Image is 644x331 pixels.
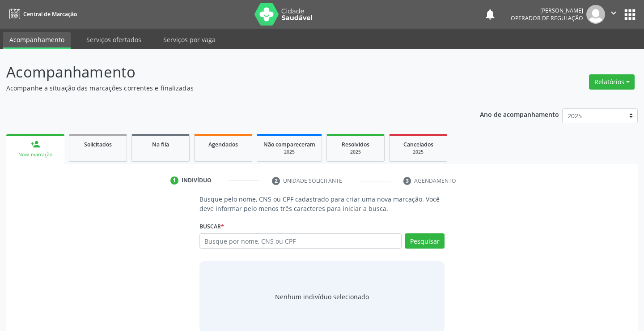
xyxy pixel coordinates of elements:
[152,141,169,148] span: Na fila
[333,149,378,155] div: 2025
[6,61,448,83] p: Acompanhamento
[405,233,445,249] button: Pesquisar
[586,5,605,24] img: img
[275,292,369,301] div: Nenhum indivíduo selecionado
[6,83,448,93] p: Acompanhe a situação das marcações correntes e finalizadas
[182,176,212,185] div: Indivíduo
[605,5,622,24] button: 
[511,7,583,14] div: [PERSON_NAME]
[480,108,559,120] p: Ano de acompanhamento
[80,32,148,47] a: Serviços ofertados
[199,219,224,233] label: Buscar
[208,141,238,148] span: Agendados
[403,141,433,148] span: Cancelados
[157,32,222,47] a: Serviços por vaga
[263,149,315,155] div: 2025
[6,7,77,21] a: Central de Marcação
[3,32,71,49] a: Acompanhamento
[263,141,315,148] span: Não compareceram
[609,8,619,18] i: 
[30,139,40,149] div: person_add
[342,141,369,148] span: Resolvidos
[396,149,441,155] div: 2025
[23,10,77,18] span: Central de Marcação
[13,151,58,158] div: Nova marcação
[622,7,638,22] button: apps
[199,233,402,249] input: Busque por nome, CNS ou CPF
[511,14,583,22] span: Operador de regulação
[170,176,178,185] div: 1
[84,141,112,148] span: Solicitados
[199,194,445,213] p: Busque pelo nome, CNS ou CPF cadastrado para criar uma nova marcação. Você deve informar pelo men...
[484,8,496,21] button: notifications
[589,74,635,90] button: Relatórios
